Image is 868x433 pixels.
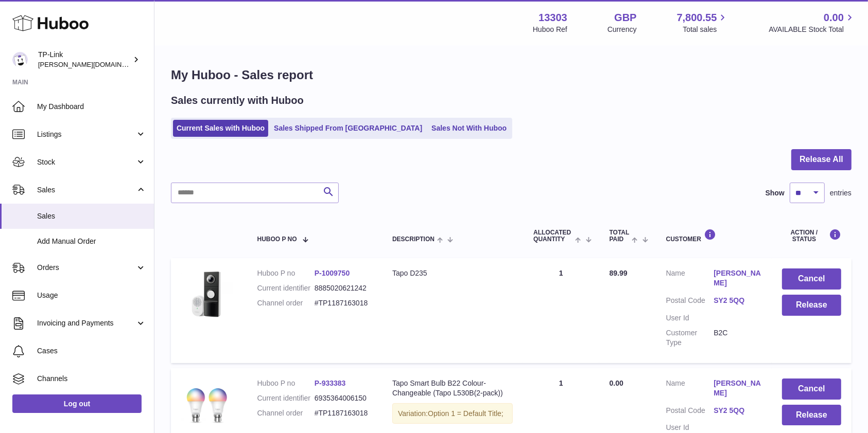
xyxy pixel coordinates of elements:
strong: 13303 [539,11,567,25]
span: Orders [37,263,135,273]
td: 1 [523,258,599,363]
div: Tapo Smart Bulb B22 Colour-Changeable (Tapo L530B(2-pack)) [392,378,513,398]
strong: GBP [614,11,636,25]
span: Total sales [683,25,728,34]
dt: Name [666,378,714,401]
div: TP-Link [38,50,131,69]
span: 7,800.55 [677,11,717,25]
span: entries [830,188,852,198]
dt: Postal Code [666,406,714,418]
span: AVAILABLE Stock Total [769,25,856,34]
dt: Huboo P no [257,268,315,278]
a: [PERSON_NAME] [714,268,761,288]
button: Cancel [782,268,841,290]
span: Option 1 = Default Title; [428,409,504,418]
div: Customer [666,229,761,243]
img: 133031727278049.jpg [181,268,233,320]
dt: User Id [666,313,714,323]
span: Total paid [610,229,630,243]
a: SY2 5QQ [714,406,761,416]
dt: Postal Code [666,296,714,308]
span: Stock [37,157,135,167]
span: Listings [37,130,135,139]
span: [PERSON_NAME][DOMAIN_NAME][EMAIL_ADDRESS][DOMAIN_NAME] [38,60,260,68]
button: Cancel [782,378,841,400]
a: 0.00 AVAILABLE Stock Total [769,11,856,34]
button: Release All [791,149,852,170]
dd: #TP1187163018 [315,298,372,308]
img: L530B-overview_large_1612269390092r.jpg [181,378,233,430]
a: Sales Shipped From [GEOGRAPHIC_DATA] [270,120,426,137]
a: P-933383 [315,379,346,387]
span: ALLOCATED Quantity [533,229,572,243]
a: Sales Not With Huboo [428,120,510,137]
div: Huboo Ref [533,25,567,34]
dt: Name [666,268,714,291]
span: Sales [37,185,135,195]
dt: User Id [666,423,714,432]
div: Tapo D235 [392,268,513,278]
span: Huboo P no [257,236,297,243]
dd: 8885020621242 [315,283,372,293]
a: Current Sales with Huboo [173,120,268,137]
a: P-1009750 [315,269,350,277]
dd: #TP1187163018 [315,408,372,418]
span: Cases [37,346,146,356]
img: susie.li@tp-link.com [12,52,28,67]
div: Variation: [392,403,513,424]
a: SY2 5QQ [714,296,761,305]
span: Invoicing and Payments [37,318,135,328]
span: Add Manual Order [37,237,146,246]
dt: Huboo P no [257,378,315,388]
dd: 6935364006150 [315,393,372,403]
dd: B2C [714,328,761,348]
a: Log out [12,394,142,413]
dt: Channel order [257,298,315,308]
dt: Customer Type [666,328,714,348]
dt: Current identifier [257,393,315,403]
h2: Sales currently with Huboo [171,94,304,107]
span: My Dashboard [37,102,146,112]
span: Sales [37,211,146,221]
h1: My Huboo - Sales report [171,67,852,83]
dt: Current identifier [257,283,315,293]
button: Release [782,295,841,316]
span: 0.00 [610,379,623,387]
span: Channels [37,374,146,384]
div: Action / Status [782,229,841,243]
span: 0.00 [824,11,844,25]
span: 89.99 [610,269,628,277]
div: Currency [607,25,637,34]
a: 7,800.55 Total sales [677,11,729,34]
a: [PERSON_NAME] [714,378,761,398]
button: Release [782,405,841,426]
label: Show [766,188,785,198]
span: Description [392,236,435,243]
span: Usage [37,291,146,300]
dt: Channel order [257,408,315,418]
